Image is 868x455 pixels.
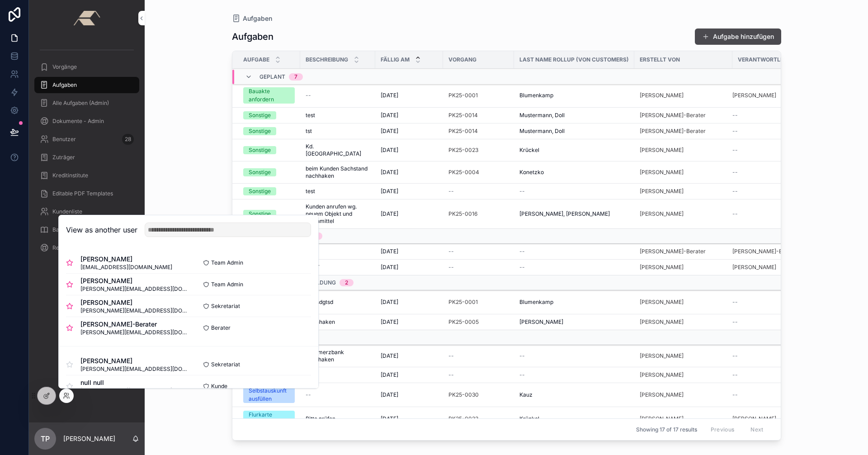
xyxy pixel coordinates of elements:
[381,264,398,271] span: [DATE]
[52,154,75,161] span: Zuträger
[52,100,109,107] span: Alle Aufgaben (Admin)
[381,299,398,306] span: [DATE]
[448,248,509,255] a: --
[306,128,312,135] span: tst
[738,56,790,63] span: Verantwortlich
[640,299,727,306] a: [PERSON_NAME]
[381,92,398,99] span: [DATE]
[519,352,629,360] a: --
[519,210,629,218] a: [PERSON_NAME], [PERSON_NAME]
[306,165,370,180] a: beim Kunden Sachstand nachhaken
[34,240,139,256] a: Rechnungen
[732,188,738,195] span: --
[52,81,77,89] span: Aufgaben
[306,415,335,422] span: Bitte prüfen
[232,14,272,23] a: Aufgaben
[448,112,509,119] a: PK25-0014
[640,248,727,255] a: [PERSON_NAME]-Berater
[211,324,231,332] span: Berater
[448,415,509,422] a: PK25-0023
[306,143,370,157] span: Kd. [GEOGRAPHIC_DATA]
[640,210,727,218] a: [PERSON_NAME]
[448,147,509,154] a: PK25-0023
[732,415,776,422] a: [PERSON_NAME]
[732,299,738,306] span: --
[448,169,479,176] a: PK25-0004
[519,112,629,119] a: Mustermann, Doll
[448,318,479,326] a: PK25-0005
[249,411,289,427] div: Flurkarte anfordern
[306,318,335,326] span: Nachhaken
[34,131,139,147] a: Benutzer28
[448,352,454,360] span: --
[381,112,438,119] a: [DATE]
[640,147,727,154] a: [PERSON_NAME]
[448,371,509,379] a: --
[519,248,629,255] a: --
[34,167,139,184] a: Kreditinstitute
[34,204,139,220] a: Kundenliste
[519,248,525,255] span: --
[243,168,295,176] a: Sonstige
[211,303,240,310] span: Sekretariat
[732,318,738,326] span: --
[519,188,525,195] span: --
[732,248,797,255] a: [PERSON_NAME]-Berater
[640,147,684,154] a: [PERSON_NAME]
[448,391,479,398] a: PK25-0030
[381,318,398,326] span: [DATE]
[448,415,478,422] a: PK25-0023
[34,95,139,111] a: Alle Aufgaben (Admin)
[519,371,629,379] a: --
[519,299,629,306] a: Blumenkamp
[519,371,525,379] span: --
[381,415,438,422] a: [DATE]
[519,318,563,326] span: [PERSON_NAME]
[640,415,684,422] span: [PERSON_NAME]
[732,128,797,135] a: --
[732,92,776,99] span: [PERSON_NAME]
[640,128,706,135] a: [PERSON_NAME]-Berater
[381,352,438,360] a: [DATE]
[243,387,295,403] a: Selbstauskunft ausfüllen
[29,36,145,268] div: scrollable content
[381,147,398,154] span: [DATE]
[52,136,76,143] span: Benutzer
[243,210,295,218] a: Sonstige
[306,415,370,422] a: Bitte prüfen
[519,188,629,195] a: --
[519,352,525,360] span: --
[640,371,684,379] span: [PERSON_NAME]
[52,118,104,125] span: Dokumente - Admin
[381,371,398,379] span: [DATE]
[243,127,295,135] a: Sonstige
[640,92,684,99] span: [PERSON_NAME]
[640,318,727,326] a: [PERSON_NAME]
[80,320,189,329] span: [PERSON_NAME]-Berater
[519,92,553,99] span: Blumenkamp
[249,111,271,119] div: Sonstige
[640,169,727,176] a: [PERSON_NAME]
[732,188,797,195] a: --
[381,391,438,398] a: [DATE]
[448,128,509,135] a: PK25-0014
[80,264,172,271] span: [EMAIL_ADDRESS][DOMAIN_NAME]
[73,11,100,25] img: App logo
[80,307,189,314] span: [PERSON_NAME][EMAIL_ADDRESS][DOMAIN_NAME]
[519,318,629,326] a: [PERSON_NAME]
[381,147,438,154] a: [DATE]
[732,371,738,379] span: --
[640,210,684,218] span: [PERSON_NAME]
[381,92,438,99] a: [DATE]
[52,208,82,215] span: Kundenliste
[80,285,189,293] span: [PERSON_NAME][EMAIL_ADDRESS][DOMAIN_NAME]
[448,112,478,119] a: PK25-0014
[249,87,289,104] div: Bauakte anfordern
[732,112,797,119] a: --
[636,426,697,433] span: Showing 17 of 17 results
[519,147,629,154] a: Krückel
[448,210,477,218] a: PK25-0016
[243,87,295,104] a: Bauakte anfordern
